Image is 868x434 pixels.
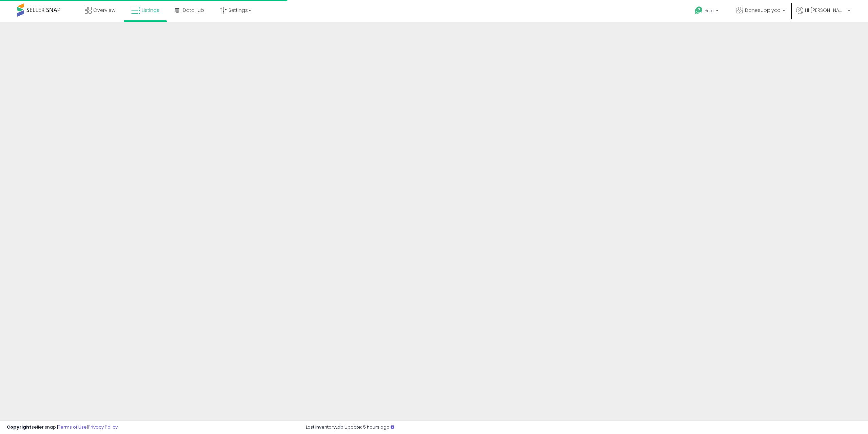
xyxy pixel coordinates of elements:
[93,7,115,14] span: Overview
[796,7,850,22] a: Hi [PERSON_NAME]
[142,7,159,14] span: Listings
[745,7,781,14] span: Danesupplyco
[705,8,714,14] span: Help
[694,6,703,15] i: Get Help
[183,7,204,14] span: DataHub
[805,7,846,14] span: Hi [PERSON_NAME]
[689,1,725,22] a: Help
